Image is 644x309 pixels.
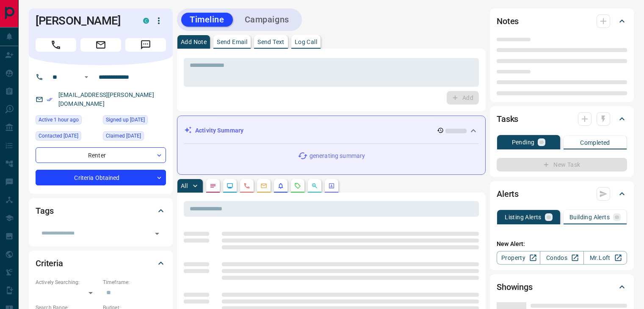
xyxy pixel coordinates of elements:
[36,201,166,221] div: Tags
[210,182,216,189] svg: Notes
[39,116,79,124] span: Active 1 hour ago
[497,11,627,31] div: Notes
[497,184,627,204] div: Alerts
[512,139,535,145] p: Pending
[583,251,627,265] a: Mr.Loft
[36,38,76,52] span: Call
[311,182,318,189] svg: Opportunities
[181,183,188,189] p: All
[497,277,627,297] div: Showings
[580,140,610,146] p: Completed
[36,204,53,218] h2: Tags
[58,91,154,107] a: [EMAIL_ADDRESS][PERSON_NAME][DOMAIN_NAME]
[36,170,166,185] div: Criteria Obtained
[47,97,53,102] svg: Email Verified
[103,131,166,143] div: Thu Jul 10 2025
[277,182,284,189] svg: Listing Alerts
[36,279,99,286] p: Actively Searching:
[497,109,627,129] div: Tasks
[569,214,610,220] p: Building Alerts
[310,152,365,160] p: generating summary
[227,182,233,189] svg: Lead Browsing Activity
[505,214,542,220] p: Listing Alerts
[257,39,285,45] p: Send Text
[497,112,518,126] h2: Tasks
[125,38,166,52] span: Message
[236,13,298,27] button: Campaigns
[36,14,130,28] h1: [PERSON_NAME]
[36,147,166,163] div: Renter
[295,39,317,45] p: Log Call
[36,131,99,143] div: Thu Jul 10 2025
[106,132,141,140] span: Claimed [DATE]
[217,39,247,45] p: Send Email
[143,18,149,24] div: condos.ca
[39,132,78,140] span: Contacted [DATE]
[36,253,166,273] div: Criteria
[181,39,207,45] p: Add Note
[151,228,163,240] button: Open
[497,240,627,248] p: New Alert:
[294,182,301,189] svg: Requests
[106,116,145,124] span: Signed up [DATE]
[497,280,533,294] h2: Showings
[36,115,99,127] div: Tue Sep 16 2025
[260,182,267,189] svg: Emails
[243,182,250,189] svg: Calls
[497,187,519,201] h2: Alerts
[103,279,166,286] p: Timeframe:
[540,251,583,265] a: Condos
[328,182,335,189] svg: Agent Actions
[497,14,519,28] h2: Notes
[195,126,243,135] p: Activity Summary
[36,257,63,270] h2: Criteria
[80,38,121,52] span: Email
[181,13,233,27] button: Timeline
[81,72,91,82] button: Open
[103,115,166,127] div: Sun Jan 15 2023
[497,251,540,265] a: Property
[184,123,478,138] div: Activity Summary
